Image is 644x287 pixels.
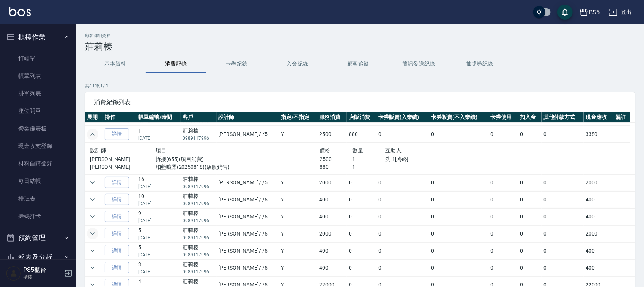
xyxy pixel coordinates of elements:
[376,112,429,122] th: 卡券販賣(入業績)
[105,177,129,189] a: 詳情
[206,55,267,73] button: 卡券紀錄
[217,112,279,122] th: 設計師
[156,147,167,153] span: 項目
[429,174,488,191] td: 0
[576,5,603,20] button: PS5
[138,251,179,258] p: [DATE]
[85,33,635,38] h2: 顧客詳細資料
[136,174,181,191] td: 16
[449,55,510,73] button: 抽獎券紀錄
[488,208,518,225] td: 0
[376,174,429,191] td: 0
[87,194,98,205] button: expand row
[3,248,73,267] button: 報表及分析
[488,242,518,259] td: 0
[87,262,98,273] button: expand row
[3,27,73,47] button: 櫃檯作業
[542,208,584,225] td: 0
[518,208,541,225] td: 0
[105,128,129,140] a: 詳情
[136,242,181,259] td: 5
[542,126,584,143] td: 0
[3,137,73,155] a: 現金收支登錄
[6,266,21,281] img: Person
[183,268,214,275] p: 0989117996
[3,155,73,172] a: 材料自購登錄
[584,242,613,259] td: 400
[488,191,518,208] td: 0
[488,174,518,191] td: 0
[105,211,129,223] a: 詳情
[488,259,518,276] td: 0
[584,112,613,122] th: 現金應收
[429,112,488,122] th: 卡券販賣(不入業績)
[138,268,179,275] p: [DATE]
[488,225,518,242] td: 0
[136,112,181,122] th: 帳單編號/時間
[183,183,214,190] p: 0989117996
[376,259,429,276] td: 0
[181,208,216,225] td: 莊莉榛
[518,225,541,242] td: 0
[385,155,483,163] p: 洗-1[咚咚]
[3,228,73,248] button: 預約管理
[317,208,347,225] td: 400
[146,55,206,73] button: 消費記錄
[90,163,156,171] p: [PERSON_NAME]
[138,135,179,142] p: [DATE]
[606,5,635,19] button: 登出
[217,174,279,191] td: [PERSON_NAME] / /5
[542,191,584,208] td: 0
[320,163,352,171] p: 880
[181,259,216,276] td: 莊莉榛
[385,147,402,153] span: 互助人
[217,126,279,143] td: [PERSON_NAME] / /5
[376,225,429,242] td: 0
[347,191,376,208] td: 0
[347,208,376,225] td: 0
[376,126,429,143] td: 0
[317,242,347,259] td: 400
[542,242,584,259] td: 0
[181,191,216,208] td: 莊莉榛
[156,163,320,171] p: 珀藍噴柔(20250818)(店販銷售)
[181,174,216,191] td: 莊莉榛
[217,225,279,242] td: [PERSON_NAME] / /5
[584,191,613,208] td: 400
[183,200,214,207] p: 0989117996
[136,225,181,242] td: 5
[488,126,518,143] td: 0
[181,112,216,122] th: 客戶
[584,208,613,225] td: 400
[376,208,429,225] td: 0
[347,259,376,276] td: 0
[183,135,214,142] p: 0989117996
[279,126,317,143] td: Y
[584,259,613,276] td: 400
[347,174,376,191] td: 0
[347,112,376,122] th: 店販消費
[105,194,129,206] a: 詳情
[9,7,31,16] img: Logo
[279,112,317,122] th: 指定/不指定
[613,112,630,122] th: 備註
[138,200,179,207] p: [DATE]
[87,245,98,256] button: expand row
[267,55,328,73] button: 入金紀錄
[317,174,347,191] td: 2000
[23,266,62,274] h5: PS5櫃台
[542,112,584,122] th: 其他付款方式
[90,147,106,153] span: 設計師
[136,259,181,276] td: 3
[183,251,214,258] p: 0989117996
[317,191,347,208] td: 400
[542,225,584,242] td: 0
[279,242,317,259] td: Y
[353,155,385,163] p: 1
[584,225,613,242] td: 2000
[320,147,331,153] span: 價格
[328,55,389,73] button: 顧客追蹤
[3,120,73,137] a: 營業儀表板
[183,234,214,241] p: 0989117996
[320,155,352,163] p: 2500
